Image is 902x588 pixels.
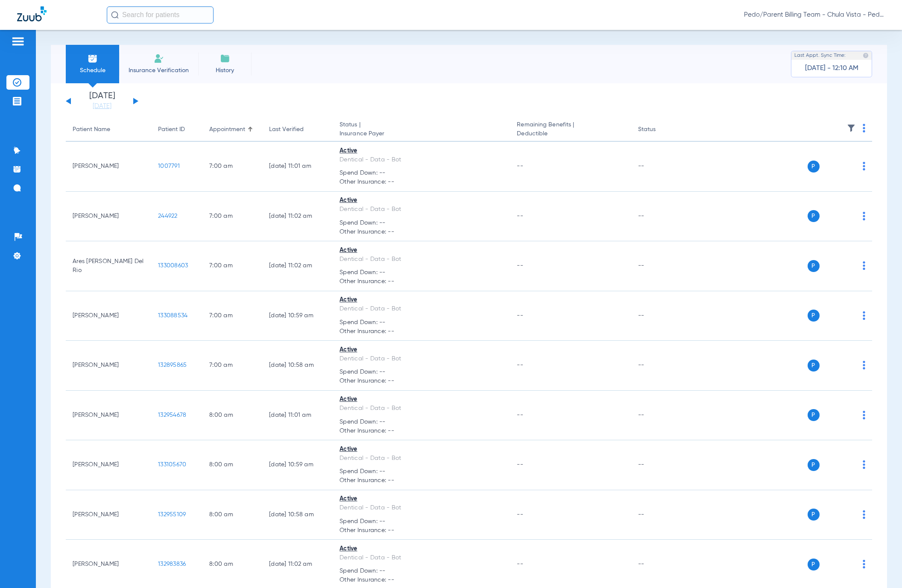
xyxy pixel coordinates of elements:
td: 7:00 AM [202,142,262,192]
td: 7:00 AM [202,341,262,391]
div: Patient Name [73,125,144,134]
th: Status [631,118,689,142]
td: [PERSON_NAME] [66,142,151,192]
td: [DATE] 10:58 AM [262,341,333,391]
div: Active [340,345,503,354]
img: last sync help info [863,53,869,59]
div: Active [340,146,503,155]
img: hamburger-icon [11,36,25,47]
div: Last Verified [269,125,304,134]
td: Ares [PERSON_NAME] Del Rio [66,241,151,291]
div: Dentical - Data - Bot [340,155,503,164]
div: Active [340,196,503,205]
td: 8:00 AM [202,440,262,490]
span: Other Insurance: -- [340,476,503,485]
td: -- [631,142,689,192]
span: Spend Down: -- [340,169,503,178]
span: 133088534 [158,313,187,319]
span: P [808,559,820,570]
img: Search Icon [111,11,119,19]
span: -- [517,412,523,418]
span: -- [517,462,523,468]
img: Manual Insurance Verification [154,53,164,64]
div: Dentical - Data - Bot [340,503,503,512]
span: Other Insurance: -- [340,277,503,286]
span: Other Insurance: -- [340,377,503,386]
span: Insurance Verification [126,66,192,75]
img: group-dot-blue.svg [863,411,865,419]
div: Active [340,395,503,404]
td: [DATE] 11:02 AM [262,192,333,242]
span: 133105670 [158,462,186,468]
div: Active [340,246,503,255]
td: -- [631,391,689,441]
span: Spend Down: -- [340,219,503,228]
img: group-dot-blue.svg [863,162,865,170]
div: Patient Name [73,125,110,134]
span: -- [517,512,523,518]
div: Appointment [209,125,245,134]
th: Remaining Benefits | [510,118,631,142]
div: Dentical - Data - Bot [340,255,503,264]
div: Active [340,445,503,454]
td: 7:00 AM [202,291,262,341]
span: Schedule [72,66,113,75]
th: Status | [333,118,510,142]
td: 7:00 AM [202,192,262,242]
span: Spend Down: -- [340,318,503,327]
span: 132955109 [158,512,186,518]
td: 7:00 AM [202,241,262,291]
span: Deductible [517,129,624,138]
span: 244922 [158,213,178,219]
td: -- [631,241,689,291]
img: group-dot-blue.svg [863,460,865,469]
td: [DATE] 11:01 AM [262,142,333,192]
td: -- [631,440,689,490]
td: -- [631,192,689,242]
img: group-dot-blue.svg [863,361,865,369]
div: Dentical - Data - Bot [340,553,503,562]
iframe: Chat Widget [859,547,902,588]
div: Dentical - Data - Bot [340,454,503,463]
div: Dentical - Data - Bot [340,304,503,313]
span: -- [517,561,523,567]
img: group-dot-blue.svg [863,261,865,270]
td: [PERSON_NAME] [66,192,151,242]
div: Dentical - Data - Bot [340,354,503,363]
span: Other Insurance: -- [340,526,503,535]
span: -- [517,362,523,368]
span: Other Insurance: -- [340,228,503,237]
div: Active [340,544,503,553]
td: 8:00 AM [202,490,262,540]
img: Zuub Logo [17,6,47,21]
span: P [808,161,820,173]
div: Last Verified [269,125,326,134]
span: 1007791 [158,163,180,169]
td: -- [631,291,689,341]
span: Pedo/Parent Billing Team - Chula Vista - Pedo | The Super Dentists [744,11,885,19]
span: P [808,459,820,471]
img: History [220,53,230,64]
span: Spend Down: -- [340,567,503,576]
td: -- [631,341,689,391]
input: Search for patients [107,6,214,23]
span: [DATE] - 12:10 AM [805,64,858,73]
span: -- [517,213,523,219]
span: 132895865 [158,362,187,368]
td: [PERSON_NAME] [66,490,151,540]
span: Spend Down: -- [340,418,503,427]
a: [DATE] [76,102,128,111]
span: Last Appt. Sync Time: [794,51,846,60]
span: Other Insurance: -- [340,327,503,336]
td: [DATE] 11:01 AM [262,391,333,441]
span: -- [517,263,523,269]
span: Insurance Payer [340,129,503,138]
span: -- [517,163,523,169]
div: Patient ID [158,125,196,134]
span: P [808,509,820,521]
span: P [808,360,820,372]
td: -- [631,490,689,540]
img: filter.svg [847,124,855,132]
img: group-dot-blue.svg [863,311,865,320]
